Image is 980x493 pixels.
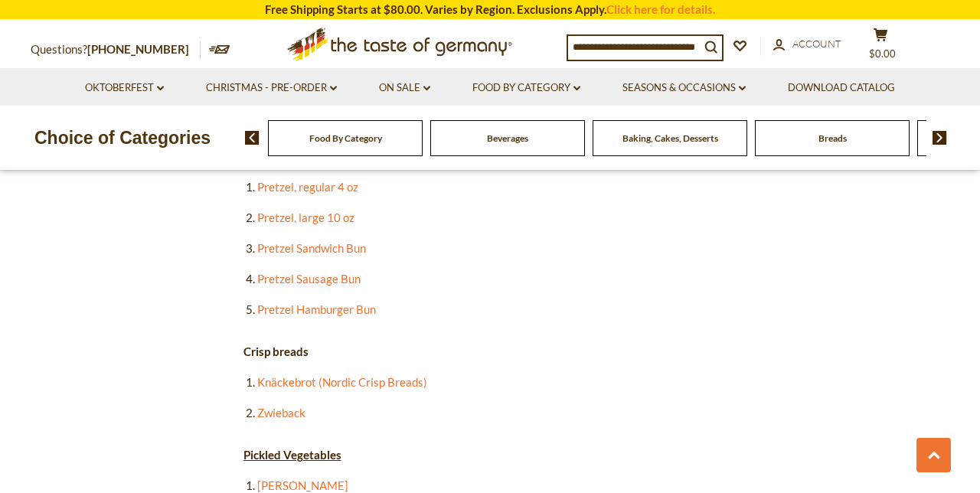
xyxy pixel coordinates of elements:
[87,42,189,56] a: [PHONE_NUMBER]
[309,132,382,144] a: Food By Category
[243,344,309,358] strong: Crisp breads
[257,478,348,492] a: [PERSON_NAME]
[622,80,746,96] a: Seasons & Occasions
[788,80,895,96] a: Download Catalog
[487,132,528,144] a: Beverages
[257,272,361,286] a: Pretzel Sausage Bun
[257,302,376,316] a: Pretzel Hamburger Bun
[869,47,896,60] span: $0.00
[818,132,847,144] a: Breads
[933,131,947,145] img: next arrow
[245,131,260,145] img: previous arrow
[379,80,430,96] a: On Sale
[243,448,341,462] strong: Pickled Vegetables
[85,80,164,96] a: Oktoberfest
[792,38,841,50] span: Account
[257,180,358,194] a: Pretzel, regular 4 oz
[257,375,427,389] a: Knäckebrot (Nordic Crisp Breads)
[857,28,903,66] button: $0.00
[257,406,305,420] a: Zwieback
[622,132,718,144] a: Baking, Cakes, Desserts
[31,40,201,60] p: Questions?
[472,80,580,96] a: Food By Category
[206,80,337,96] a: Christmas - PRE-ORDER
[257,211,354,224] a: Pretzel, large 10 oz
[606,2,715,16] a: Click here for details.
[773,36,841,53] a: Account
[257,241,366,255] a: Pretzel Sandwich Bun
